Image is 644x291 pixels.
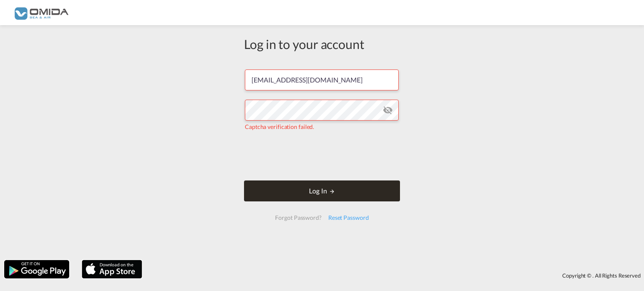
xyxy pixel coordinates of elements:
img: google.png [3,259,70,279]
span: Captcha verification failed. [245,123,314,130]
div: Copyright © . All Rights Reserved [146,268,644,283]
button: LOGIN [244,180,400,201]
div: Forgot Password? [272,210,325,225]
input: Enter email/phone number [245,70,399,90]
md-icon: icon-eye-off [383,105,393,115]
div: Log in to your account [244,35,400,53]
img: apple.png [81,259,143,279]
iframe: reCAPTCHA [258,139,386,172]
img: 459c566038e111ed959c4fc4f0a4b274.png [13,3,69,22]
div: Reset Password [325,210,372,225]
